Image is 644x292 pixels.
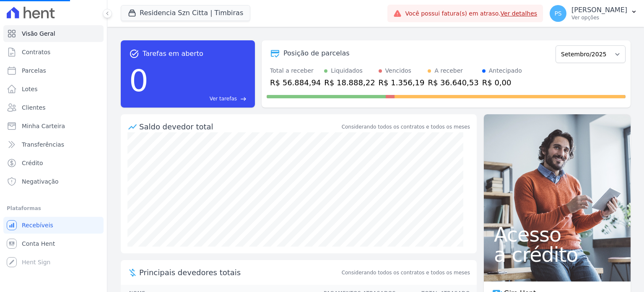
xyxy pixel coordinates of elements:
a: Clientes [3,99,104,116]
span: Crédito [22,159,43,167]
div: Vencidos [385,66,411,75]
span: Lotes [22,85,38,93]
a: Parcelas [3,62,104,79]
span: Negativação [22,177,59,186]
p: [PERSON_NAME] [571,6,627,14]
span: Contratos [22,48,50,56]
span: PS [554,11,561,16]
span: Ver tarefas [210,95,237,103]
span: Você possui fatura(s) em atraso. [405,9,537,18]
a: Ver detalhes [501,10,538,17]
a: Minha Carteira [3,118,104,134]
div: 0 [129,59,148,103]
a: Conta Hent [3,235,104,252]
a: Crédito [3,155,104,171]
div: Considerando todos os contratos e todos os meses [342,123,470,131]
div: A receber [434,66,463,75]
span: Recebíveis [22,221,53,229]
div: R$ 0,00 [482,77,522,88]
a: Ver tarefas east [152,95,247,103]
button: Residencia Szn Citta | Timbiras [121,5,250,21]
div: R$ 18.888,22 [324,77,375,88]
span: east [240,96,247,102]
div: R$ 56.884,94 [270,77,321,88]
p: Ver opções [571,14,627,21]
span: Parcelas [22,66,46,75]
a: Recebíveis [3,217,104,234]
div: R$ 1.356,19 [379,77,425,88]
a: Negativação [3,173,104,190]
a: Transferências [3,136,104,153]
div: Total a receber [270,66,321,75]
span: Visão Geral [22,29,55,38]
span: Clientes [22,103,45,112]
div: R$ 36.640,53 [428,77,478,88]
span: Principais devedores totais [139,267,340,278]
span: Conta Hent [22,239,55,248]
div: Posição de parcelas [283,48,350,58]
div: Saldo devedor total [139,121,340,132]
div: Liquidados [331,66,363,75]
span: a crédito [494,245,621,265]
div: Plataformas [7,203,100,213]
span: Acesso [494,224,621,245]
span: Transferências [22,140,64,149]
span: Considerando todos os contratos e todos os meses [342,269,470,276]
a: Visão Geral [3,25,104,42]
a: Contratos [3,44,104,61]
a: Lotes [3,81,104,97]
span: Minha Carteira [22,122,65,130]
span: task_alt [129,49,139,59]
span: Tarefas em aberto [143,49,203,59]
div: Antecipado [489,66,522,75]
button: PS [PERSON_NAME] Ver opções [543,2,644,25]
